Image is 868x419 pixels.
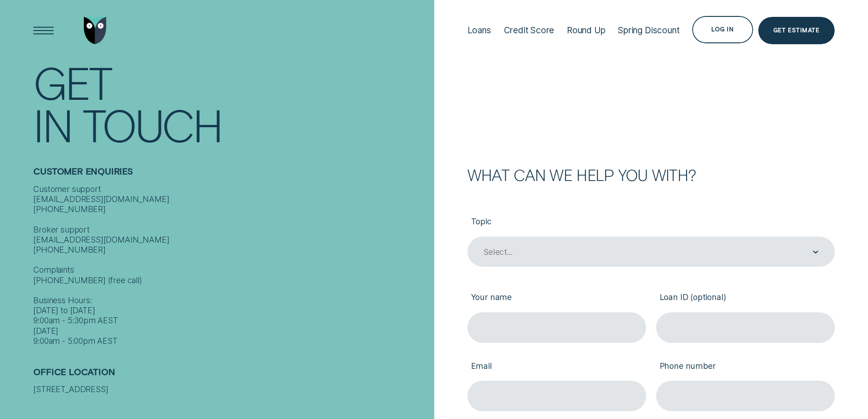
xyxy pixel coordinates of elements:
label: Email [467,353,646,381]
div: Touch [82,103,222,145]
div: Loans [467,25,491,36]
label: Phone number [656,353,835,381]
div: Round Up [567,25,606,36]
button: Log in [692,16,753,43]
a: Get Estimate [758,17,835,44]
label: Loan ID (optional) [656,285,835,312]
div: Credit Score [504,25,555,36]
div: Get [33,61,111,103]
div: [STREET_ADDRESS] [33,384,429,394]
button: Open Menu [30,17,57,44]
label: Your name [467,285,646,312]
div: In [33,103,72,145]
label: Topic [467,208,835,236]
h1: Get In Touch [33,61,429,145]
div: Select... [483,247,512,257]
h2: Office Location [33,367,429,385]
div: Customer support [EMAIL_ADDRESS][DOMAIN_NAME] [PHONE_NUMBER] Broker support [EMAIL_ADDRESS][DOMAI... [33,184,429,347]
h2: Customer Enquiries [33,166,429,184]
img: Wisr [84,17,107,44]
h2: What can we help you with? [467,167,835,182]
div: Spring Discount [618,25,679,36]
